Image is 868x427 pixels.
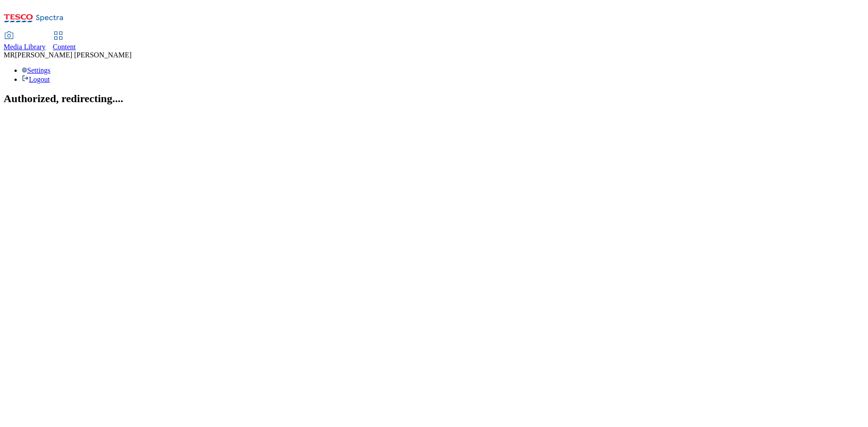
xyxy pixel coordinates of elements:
span: Content [53,43,76,51]
a: Logout [22,75,50,83]
a: Settings [22,66,51,74]
h2: Authorized, redirecting.... [4,93,864,105]
a: Media Library [4,32,46,51]
span: Media Library [4,43,46,51]
span: [PERSON_NAME] [PERSON_NAME] [15,51,132,59]
a: Content [53,32,76,51]
span: MR [4,51,15,59]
